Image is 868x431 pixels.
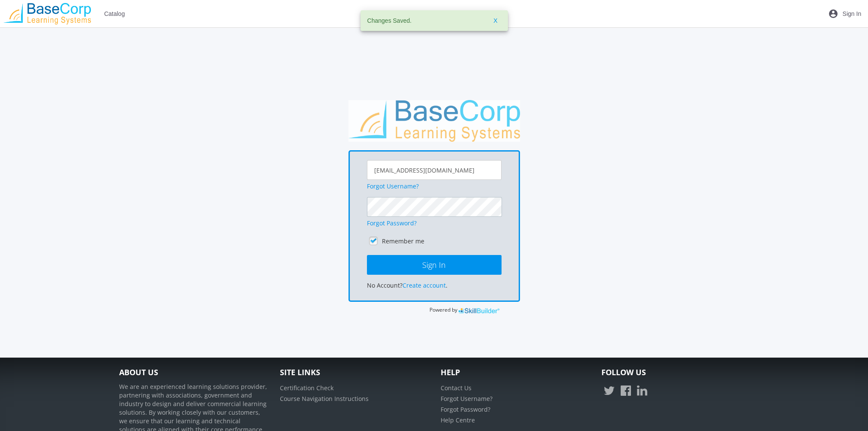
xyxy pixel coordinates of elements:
[842,6,861,21] span: Sign In
[280,368,428,377] h4: Site Links
[601,368,749,377] h4: Follow Us
[441,395,493,403] a: Forgot Username?
[367,255,502,275] button: Sign In
[828,9,838,19] mat-icon: account_circle
[119,368,267,377] h4: About Us
[402,281,446,289] a: Create account
[493,13,497,28] span: X
[367,160,502,180] input: Username
[441,368,589,377] h4: Help
[441,384,472,392] a: Contact Us
[458,306,500,315] img: SkillBuilder
[367,182,419,190] a: Forgot Username?
[441,416,475,424] a: Help Centre
[280,384,333,392] a: Certification Check
[280,395,369,403] a: Course Navigation Instructions
[367,16,412,25] span: Changes Saved.
[104,6,125,21] span: Catalog
[487,13,504,28] button: X
[429,307,457,314] span: Powered by
[382,237,424,246] label: Remember me
[367,219,417,227] a: Forgot Password?
[367,281,448,289] span: No Account? .
[441,405,490,413] a: Forgot Password?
